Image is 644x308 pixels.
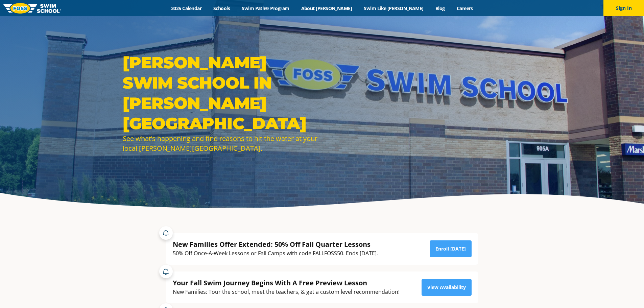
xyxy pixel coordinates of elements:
a: 2025 Calendar [165,5,208,11]
a: Careers [451,5,479,11]
div: See what’s happening and find reasons to hit the water at your local [PERSON_NAME][GEOGRAPHIC_DATA]. [123,134,319,153]
img: FOSS Swim School Logo [3,3,61,14]
a: Enroll [DATE] [430,240,472,257]
a: Schools [208,5,236,11]
div: New Families: Tour the school, meet the teachers, & get a custom level recommendation! [173,287,400,297]
div: New Families Offer Extended: 50% Off Fall Quarter Lessons [173,240,378,249]
div: Your Fall Swim Journey Begins With A Free Preview Lesson [173,278,400,287]
a: Swim Path® Program [236,5,295,11]
div: 50% Off Once-A-Week Lessons or Fall Camps with code FALLFOSS50. Ends [DATE]. [173,249,378,258]
a: View Availability [422,279,472,296]
h1: [PERSON_NAME] Swim School in [PERSON_NAME][GEOGRAPHIC_DATA] [123,52,319,134]
a: About [PERSON_NAME] [295,5,358,11]
a: Blog [429,5,451,11]
a: Swim Like [PERSON_NAME] [358,5,430,11]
